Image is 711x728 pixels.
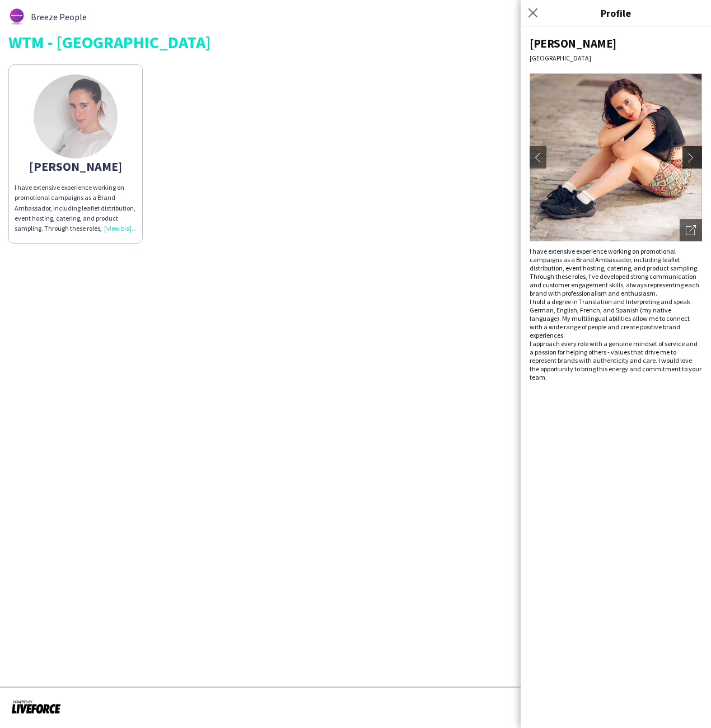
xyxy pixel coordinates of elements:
p: I have extensive experience working on promotional campaigns as a Brand Ambassador, including lea... [530,247,702,297]
div: [GEOGRAPHIC_DATA] [530,54,702,62]
h3: Profile [521,6,711,20]
div: Open photos pop-in [680,219,702,241]
p: I approach every role with a genuine mindset of service and a passion for helping others - values... [530,339,702,381]
p: I hold a degree in Translation and Interpreting and speak German, English, French, and Spanish (m... [530,297,702,339]
img: Powered by Liveforce [11,699,61,715]
span: Breeze People [31,12,87,22]
img: Crew avatar or photo [530,73,702,241]
div: [PERSON_NAME] [530,36,702,51]
p: I have extensive experience working on promotional campaigns as a Brand Ambassador, including lea... [15,183,137,234]
div: [PERSON_NAME] [15,161,137,171]
img: thumb-14fa6493-ef1f-417d-af90-adea78c2ddb7.jpg [34,74,118,158]
div: WTM - [GEOGRAPHIC_DATA] [8,34,703,50]
img: thumb-62876bd588459.png [8,8,25,25]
